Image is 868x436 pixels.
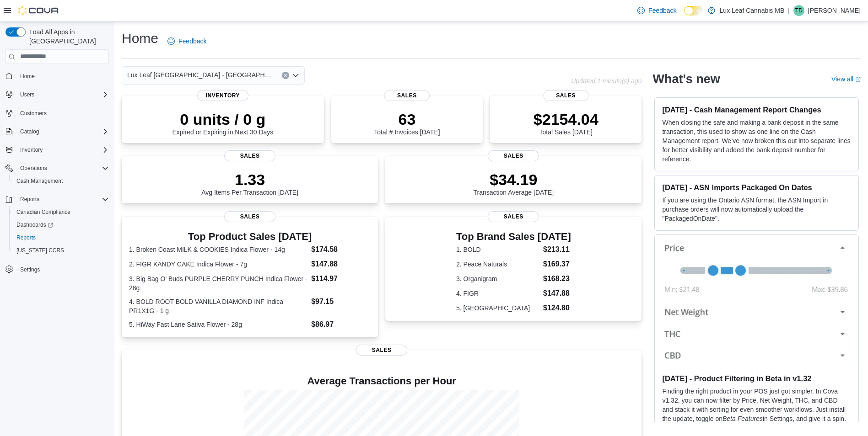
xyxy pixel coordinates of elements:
span: Canadian Compliance [13,207,109,218]
p: Updated 1 minute(s) ago [571,77,642,85]
span: Cash Management [13,175,109,186]
button: Users [16,89,38,100]
span: Customers [20,110,47,117]
button: Clear input [282,72,289,79]
button: [US_STATE] CCRS [9,244,113,257]
span: Reports [13,232,109,243]
span: Sales [356,345,407,356]
div: Total # Invoices [DATE] [374,110,440,136]
span: Settings [20,266,40,273]
button: Open list of options [292,72,299,79]
dd: $124.80 [543,303,571,314]
dt: 3. Organigram [456,274,539,283]
button: Users [2,88,113,101]
span: Catalog [16,126,109,137]
nav: Complex example [5,66,109,300]
p: When closing the safe and making a bank deposit in the same transaction, this used to show as one... [662,118,851,164]
button: Reports [9,231,113,244]
dd: $169.37 [543,259,571,270]
a: [US_STATE] CCRS [13,245,68,256]
span: Cash Management [16,177,63,185]
dd: $97.15 [311,296,371,307]
h3: Top Brand Sales [DATE] [456,231,571,242]
span: Load All Apps in [GEOGRAPHIC_DATA] [26,27,109,46]
span: Reports [20,196,39,203]
button: Reports [16,194,43,205]
h1: Home [122,29,158,48]
span: Washington CCRS [13,245,109,256]
span: [US_STATE] CCRS [16,247,64,254]
span: Inventory [20,146,43,154]
div: Total Sales [DATE] [534,110,598,136]
a: Customers [16,108,50,119]
div: Avg Items Per Transaction [DATE] [201,170,298,196]
span: Sales [488,211,539,222]
dt: 1. BOLD [456,245,539,254]
button: Catalog [16,126,43,137]
button: Inventory [16,144,46,155]
p: Finding the right product in your POS just got simpler. In Cova v1.32, you can now filter by Pric... [662,387,851,432]
span: Settings [16,263,109,275]
dt: 5. [GEOGRAPHIC_DATA] [456,303,539,313]
span: Users [20,91,34,98]
button: Canadian Compliance [9,206,113,218]
h3: [DATE] - Cash Management Report Changes [662,105,851,114]
p: $34.19 [474,170,554,189]
a: Reports [13,232,39,243]
h3: Top Product Sales [DATE] [129,231,371,242]
span: Home [20,73,35,80]
svg: External link [855,77,861,82]
dd: $114.97 [311,273,371,284]
button: Reports [2,193,113,206]
h3: [DATE] - Product Filtering in Beta in v1.32 [662,374,851,383]
span: Inventory [197,90,248,101]
span: Feedback [648,6,676,15]
button: Customers [2,106,113,120]
span: Sales [543,90,588,101]
dt: 1. Broken Coast MILK & COOKIES Indica Flower - 14g [129,245,307,254]
span: Sales [384,90,430,101]
input: Dark Mode [684,6,703,16]
dt: 5. HiWay Fast Lane Sativa Flower - 28g [129,320,307,329]
dt: 4. FIGR [456,289,539,298]
button: Cash Management [9,175,113,187]
dd: $174.58 [311,244,371,255]
span: Sales [224,150,275,161]
a: Feedback [634,1,680,20]
span: Dashboards [13,219,109,230]
span: TD [795,5,803,16]
span: Customers [16,107,109,119]
button: Operations [16,163,51,174]
span: Lux Leaf [GEOGRAPHIC_DATA] - [GEOGRAPHIC_DATA] [127,69,273,80]
dd: $147.88 [311,259,371,270]
p: | [788,5,790,16]
dt: 4. BOLD ROOT BOLD VANILLA DIAMOND INF Indica PR1X1G - 1 g [129,297,307,315]
p: 63 [374,110,440,128]
span: Feedback [178,37,206,46]
button: Settings [2,262,113,276]
h3: [DATE] - ASN Imports Packaged On Dates [662,183,851,192]
dt: 2. FIGR KANDY CAKE Indica Flower - 7g [129,260,307,269]
div: Expired or Expiring in Next 30 Days [172,110,273,136]
p: 1.33 [201,170,298,189]
dt: 3. Big Bag O' Buds PURPLE CHERRY PUNCH Indica Flower - 28g [129,274,307,292]
h2: What's new [652,72,720,86]
button: Inventory [2,144,113,156]
div: Theo Dorge [793,5,804,16]
span: Inventory [16,144,109,155]
dt: 2. Peace Naturals [456,260,539,269]
span: Users [16,89,109,100]
span: Dashboards [16,221,53,229]
p: [PERSON_NAME] [808,5,861,16]
span: Operations [20,165,47,172]
img: Cova [18,6,59,15]
button: Operations [2,162,113,175]
a: Dashboards [9,218,113,231]
p: 0 units / 0 g [172,110,273,128]
a: Home [16,71,38,82]
button: Home [2,69,113,83]
a: Feedback [164,32,210,50]
span: Reports [16,194,109,205]
h4: Average Transactions per Hour [129,376,634,387]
